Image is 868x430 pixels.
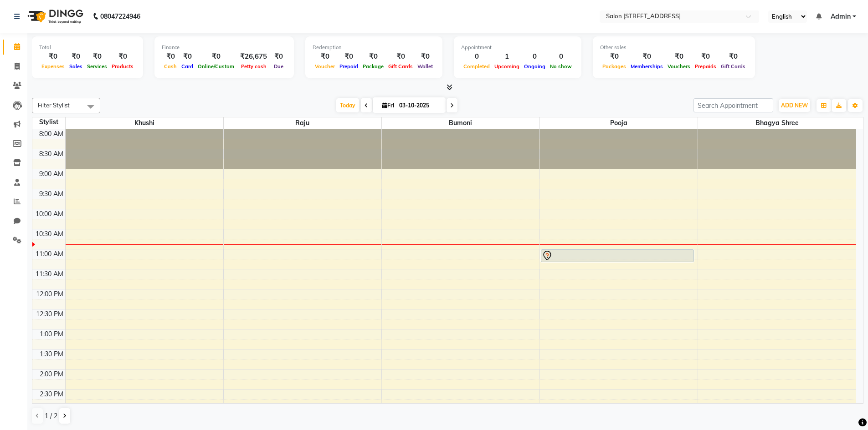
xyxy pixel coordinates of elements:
[38,369,65,379] div: 2:00 PM
[67,51,85,62] div: ₹0
[162,63,179,70] span: Cash
[492,63,522,70] span: Upcoming
[380,102,396,109] span: Fri
[461,63,492,70] span: Completed
[337,63,360,70] span: Prepaid
[386,63,415,70] span: Gift Cards
[32,117,65,127] div: Stylist
[100,4,140,29] b: 08047224946
[34,289,65,299] div: 12:00 PM
[39,44,136,51] div: Total
[179,51,195,62] div: ₹0
[66,117,223,129] span: Khushi
[461,51,492,62] div: 0
[236,51,271,62] div: ₹26,675
[600,51,628,62] div: ₹0
[415,51,435,62] div: ₹0
[337,51,360,62] div: ₹0
[34,249,65,259] div: 11:00 AM
[628,51,665,62] div: ₹0
[162,44,287,51] div: Finance
[698,117,856,129] span: Bhagya shree
[272,63,286,70] span: Due
[600,63,628,70] span: Packages
[628,63,665,70] span: Memberships
[461,44,574,51] div: Appointment
[224,117,381,129] span: Raju
[179,63,195,70] span: Card
[37,129,65,139] div: 8:00 AM
[522,63,548,70] span: Ongoing
[313,63,337,70] span: Voucher
[162,51,179,62] div: ₹0
[336,98,359,112] span: Today
[719,63,748,70] span: Gift Cards
[548,63,574,70] span: No show
[195,63,236,70] span: Online/Custom
[693,63,719,70] span: Prepaids
[45,411,57,421] span: 1 / 2
[492,51,522,62] div: 1
[831,12,851,21] span: Admin
[396,99,442,112] input: 2025-10-03
[38,349,65,359] div: 1:30 PM
[85,63,109,70] span: Services
[386,51,415,62] div: ₹0
[719,51,748,62] div: ₹0
[34,209,65,219] div: 10:00 AM
[540,117,698,129] span: pooja
[541,250,693,262] div: Saiba, TK01, 11:00 AM-11:20 AM, Coconut Oil (Head Massage)500
[67,63,85,70] span: Sales
[239,63,269,70] span: Petty cash
[34,309,65,319] div: 12:30 PM
[271,51,287,62] div: ₹0
[779,99,810,112] button: ADD NEW
[600,44,748,51] div: Other sales
[415,63,435,70] span: Wallet
[85,51,109,62] div: ₹0
[37,149,65,159] div: 8:30 AM
[693,98,773,112] input: Search Appointment
[34,269,65,279] div: 11:30 AM
[34,229,65,239] div: 10:30 AM
[39,51,67,62] div: ₹0
[37,169,65,179] div: 9:00 AM
[382,117,539,129] span: Bumoni
[693,51,719,62] div: ₹0
[665,63,693,70] span: Vouchers
[109,51,136,62] div: ₹0
[360,51,386,62] div: ₹0
[195,51,236,62] div: ₹0
[38,390,65,399] div: 2:30 PM
[313,44,435,51] div: Redemption
[39,63,67,70] span: Expenses
[23,4,86,29] img: logo
[781,102,808,109] span: ADD NEW
[37,189,65,199] div: 9:30 AM
[360,63,386,70] span: Package
[313,51,337,62] div: ₹0
[548,51,574,62] div: 0
[522,51,548,62] div: 0
[665,51,693,62] div: ₹0
[38,329,65,339] div: 1:00 PM
[109,63,136,70] span: Products
[38,101,70,109] span: Filter Stylist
